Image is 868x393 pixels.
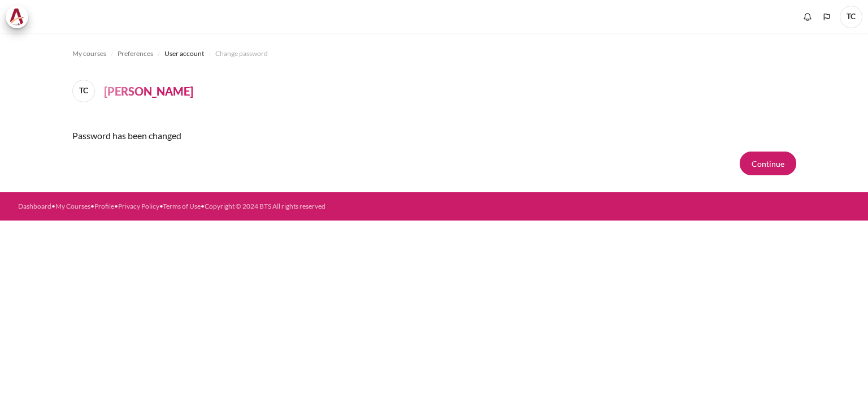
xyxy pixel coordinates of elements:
a: Preferences [118,47,153,61]
span: TC [72,80,95,102]
a: Dashboard [18,202,51,210]
a: User menu [840,6,862,28]
nav: Navigation bar [72,45,796,63]
a: Privacy Policy [118,202,159,210]
a: Profile [94,202,114,210]
span: User account [164,49,204,59]
span: Preferences [118,49,153,59]
div: Show notification window with no new notifications [799,8,816,25]
button: Languages [818,8,835,25]
span: TC [840,6,862,28]
div: Password has been changed [72,120,796,152]
img: Architeck [9,8,25,25]
a: TC [72,80,99,102]
div: • • • • • [18,201,481,211]
h4: [PERSON_NAME] [104,83,193,100]
a: Change password [215,47,268,61]
a: Terms of Use [163,202,201,210]
a: Copyright © 2024 BTS All rights reserved [205,202,325,210]
a: Architeck Architeck [6,6,34,28]
span: Change password [215,49,268,59]
a: My Courses [55,202,90,210]
a: My courses [72,47,106,61]
span: My courses [72,49,106,59]
button: Continue [740,152,796,175]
